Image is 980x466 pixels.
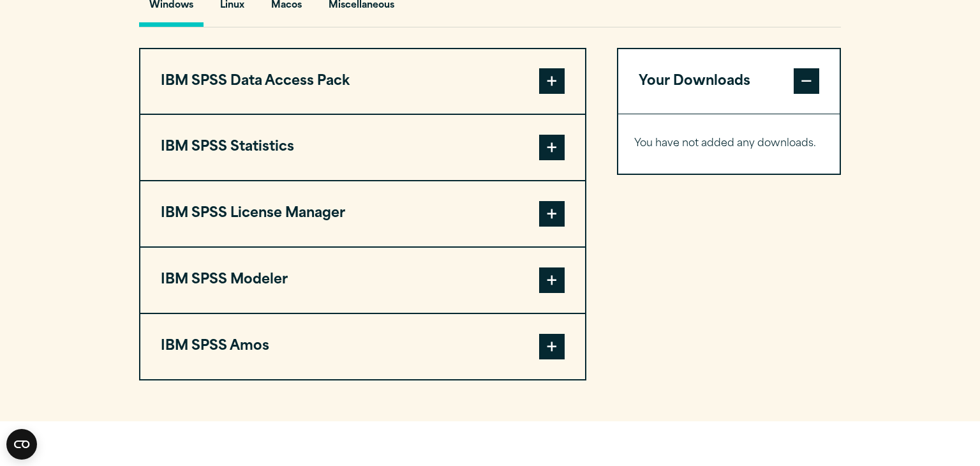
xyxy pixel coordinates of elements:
p: You have not added any downloads. [634,135,824,153]
button: IBM SPSS Modeler [140,248,585,313]
button: Your Downloads [618,49,840,114]
div: Your Downloads [618,114,840,174]
button: IBM SPSS Data Access Pack [140,49,585,114]
button: IBM SPSS Amos [140,314,585,379]
button: IBM SPSS License Manager [140,181,585,246]
button: Open CMP widget [6,429,37,460]
button: IBM SPSS Statistics [140,115,585,180]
